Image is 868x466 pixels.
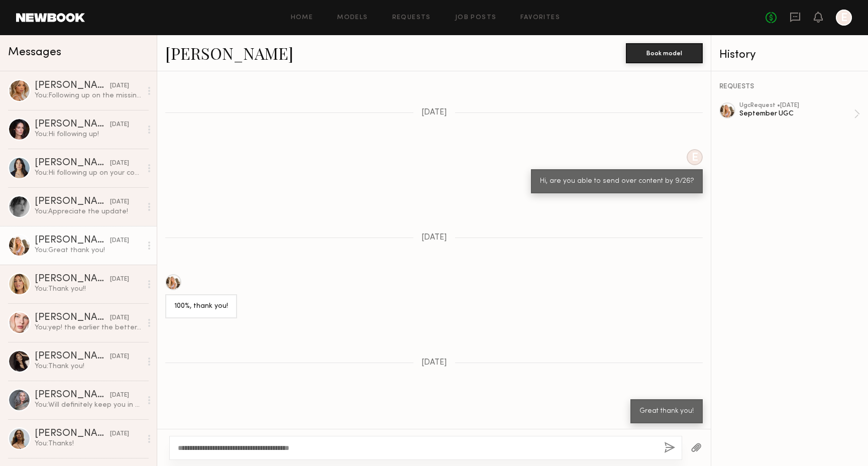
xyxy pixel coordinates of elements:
[35,439,142,448] div: You: Thanks!
[110,391,129,400] div: [DATE]
[35,323,142,332] div: You: yep! the earlier the better, thanks!
[110,159,129,168] div: [DATE]
[421,359,447,367] span: [DATE]
[35,236,110,246] div: [PERSON_NAME]
[165,42,293,64] a: [PERSON_NAME]
[35,81,110,91] div: [PERSON_NAME]
[35,274,110,284] div: [PERSON_NAME]
[35,313,110,323] div: [PERSON_NAME]
[35,207,142,216] div: You: Appreciate the update!
[719,83,860,90] div: REQUESTS
[421,108,447,117] span: [DATE]
[35,390,110,400] div: [PERSON_NAME]
[35,91,142,100] div: You: Following up on the missing content, thank you!
[35,284,142,294] div: You: Thank you!!
[35,120,110,130] div: [PERSON_NAME]
[739,102,854,109] div: ugc Request • [DATE]
[35,168,142,178] div: You: Hi following up on your content!
[110,120,129,130] div: [DATE]
[174,301,228,312] div: 100%, thank you!
[110,236,129,246] div: [DATE]
[836,10,852,26] a: E
[455,15,497,21] a: Job Posts
[35,362,142,371] div: You: Thank you!
[8,47,61,58] span: Messages
[540,176,694,187] div: Hi, are you able to send over content by 9/26?
[639,406,694,417] div: Great thank you!
[719,49,860,61] div: History
[421,234,447,242] span: [DATE]
[110,352,129,362] div: [DATE]
[739,109,854,119] div: September UGC
[291,15,313,21] a: Home
[392,15,431,21] a: Requests
[35,400,142,410] div: You: Will definitely keep you in mind :)
[35,246,142,255] div: You: Great thank you!
[739,102,860,126] a: ugcRequest •[DATE]September UGC
[35,158,110,168] div: [PERSON_NAME]
[110,275,129,284] div: [DATE]
[110,313,129,323] div: [DATE]
[626,43,703,63] button: Book model
[520,15,560,21] a: Favorites
[110,197,129,207] div: [DATE]
[626,48,703,57] a: Book model
[110,81,129,91] div: [DATE]
[337,15,368,21] a: Models
[110,429,129,439] div: [DATE]
[35,429,110,439] div: [PERSON_NAME]
[35,352,110,362] div: [PERSON_NAME]
[35,130,142,139] div: You: Hi following up!
[35,197,110,207] div: [PERSON_NAME]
